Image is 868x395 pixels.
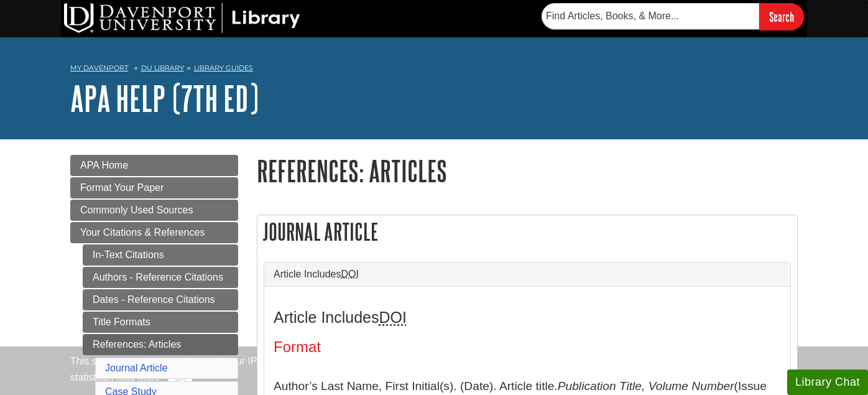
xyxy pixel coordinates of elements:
a: Article IncludesDOI [274,269,781,280]
abbr: Digital Object Identifier. This is the string of numbers associated with a particular article. No... [379,309,407,326]
a: Title Formats [83,312,238,333]
nav: breadcrumb [70,60,798,80]
a: My Davenport [70,63,128,73]
a: Your Citations & References [70,222,238,243]
img: DU Library [64,3,300,33]
i: Publication Title, Volume Number [558,379,734,393]
a: Library Guides [194,63,253,72]
span: Format Your Paper [80,182,164,193]
span: Your Citations & References [80,227,205,238]
a: Journal Article [105,363,168,373]
a: APA Home [70,155,238,176]
input: Find Articles, Books, & More... [542,3,759,29]
h1: References: Articles [257,155,798,187]
a: Authors - Reference Citations [83,267,238,288]
h3: Article Includes [274,309,781,327]
abbr: Digital Object Identifier. This is the string of numbers associated with a particular article. No... [341,269,359,279]
h4: Format [274,339,781,355]
button: Library Chat [787,369,868,395]
a: APA Help (7th Ed) [70,79,259,118]
h2: Journal Article [257,215,797,248]
a: Commonly Used Sources [70,200,238,221]
a: Dates - Reference Citations [83,289,238,310]
a: In-Text Citations [83,244,238,266]
a: DU Library [141,63,184,72]
a: References: Articles [83,334,238,355]
span: Commonly Used Sources [80,205,193,215]
input: Search [759,3,804,30]
form: Searches DU Library's articles, books, and more [542,3,804,30]
span: APA Home [80,160,128,170]
a: Format Your Paper [70,177,238,198]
